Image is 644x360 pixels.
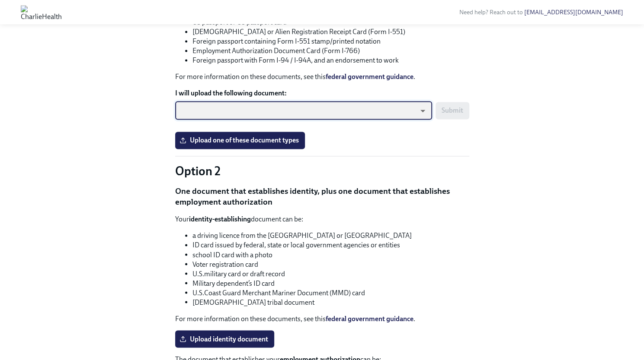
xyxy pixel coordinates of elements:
[175,88,469,98] label: I will upload the following document:
[175,72,469,82] p: For more information on these documents, see this .
[175,215,469,224] p: Your document can be:
[192,250,469,259] li: school ID card with a photo
[192,278,469,288] li: Military dependent’s ID card
[326,73,413,81] a: federal government guidance
[192,288,469,297] li: U.S.Coast Guard Merchant Mariner Document (MMD) card
[192,259,469,269] li: Voter registration card
[21,5,62,19] img: CharlieHealth
[192,37,469,46] li: Foreign passport containing Form I-551 stamp/printed notation
[175,101,432,120] div: ​
[459,9,623,16] span: Need help? Reach out to
[175,330,274,347] label: Upload identity document
[175,132,305,149] label: Upload one of these document types
[175,163,469,179] p: Option 2
[192,56,469,65] li: Foreign passport with Form I-94 / I-94A, and an endorsement to work
[181,335,268,343] span: Upload identity document
[192,27,469,37] li: [DEMOGRAPHIC_DATA] or Alien Registration Receipt Card (Form I-551)
[175,186,469,208] p: One document that establishes identity, plus one document that establishes employment authorization
[192,46,469,56] li: Employment Authorization Document Card (Form I-766)
[192,231,469,240] li: a driving licence from the [GEOGRAPHIC_DATA] or [GEOGRAPHIC_DATA]
[192,240,469,250] li: ID card issued by federal, state or local government agencies or entities
[192,297,469,307] li: [DEMOGRAPHIC_DATA] tribal document
[175,314,469,323] p: For more information on these documents, see this .
[181,136,299,145] span: Upload one of these document types
[192,269,469,278] li: U.S.military card or draft record
[326,314,413,322] a: federal government guidance
[189,215,251,223] strong: identity-establishing
[524,9,623,16] a: [EMAIL_ADDRESS][DOMAIN_NAME]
